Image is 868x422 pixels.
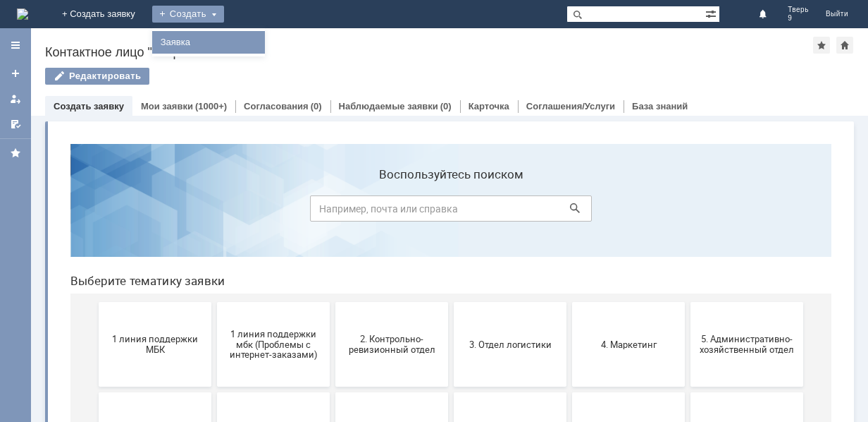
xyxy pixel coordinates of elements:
button: 4. Маркетинг [513,169,626,254]
div: (1000+) [195,101,227,111]
button: 3. Отдел логистики [395,169,507,254]
a: Создать заявку [54,101,124,111]
span: 5. Административно-хозяйственный отдел [635,201,740,222]
span: Это соглашение не активно! [517,382,621,403]
span: Франчайзинг [399,387,503,397]
a: Соглашения/Услуги [526,101,615,111]
a: Мои согласования [4,113,27,135]
div: Создать [152,6,224,23]
span: 2. Контрольно-ревизионный отдел [280,201,385,222]
span: 4. Маркетинг [517,206,621,217]
span: 9 [788,14,809,23]
a: Мои заявки [4,88,27,110]
span: Отдел-ИТ (Битрикс24 и CRM) [44,382,148,403]
button: 9. Отдел-ИТ (Для МБК и Пекарни) [395,260,507,344]
button: Отдел ИТ (1С) [631,260,744,344]
label: Воспользуйтесь поиском [251,35,533,49]
button: 6. Закупки [39,260,152,344]
button: 8. Отдел качества [276,260,389,344]
div: Контактное лицо "Тверь 9" [45,45,813,59]
button: 5. Административно-хозяйственный отдел [631,169,744,254]
span: [PERSON_NAME]. Услуги ИТ для МБК (оформляет L1) [635,376,740,408]
button: 1 линия поддержки мбк (Проблемы с интернет-заказами) [158,169,271,254]
span: Расширенный поиск [705,6,719,20]
button: 7. Служба безопасности [158,260,271,344]
a: Мои заявки [141,101,193,111]
div: (0) [440,101,452,111]
button: 1 линия поддержки МБК [39,169,152,254]
span: Отдел-ИТ (Офис) [162,387,266,397]
a: Карточка [469,101,509,111]
a: База знаний [632,101,688,111]
span: Финансовый отдел [280,387,385,397]
a: Наблюдаемые заявки [339,101,438,111]
input: Например, почта или справка [251,63,533,89]
span: 7. Служба безопасности [162,296,266,307]
header: Выберите тематику заявки [11,141,772,155]
span: Тверь [788,6,809,14]
div: Добавить в избранное [813,37,830,54]
div: Сделать домашней страницей [836,37,853,54]
a: Создать заявку [4,62,27,85]
span: 9. Отдел-ИТ (Для МБК и Пекарни) [399,291,503,313]
a: Заявка [155,34,262,51]
img: logo [17,8,28,20]
span: 6. Закупки [44,296,148,307]
span: 1 линия поддержки МБК [44,201,148,222]
span: Бухгалтерия (для мбк) [517,296,621,307]
span: 8. Отдел качества [280,296,385,307]
a: Перейти на домашнюю страницу [17,8,28,20]
a: Согласования [244,101,309,111]
span: 3. Отдел логистики [399,206,503,217]
button: 2. Контрольно-ревизионный отдел [276,169,389,254]
span: 1 линия поддержки мбк (Проблемы с интернет-заказами) [162,195,266,227]
span: Отдел ИТ (1С) [635,296,740,307]
div: (0) [311,101,322,111]
button: Бухгалтерия (для мбк) [513,260,626,344]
